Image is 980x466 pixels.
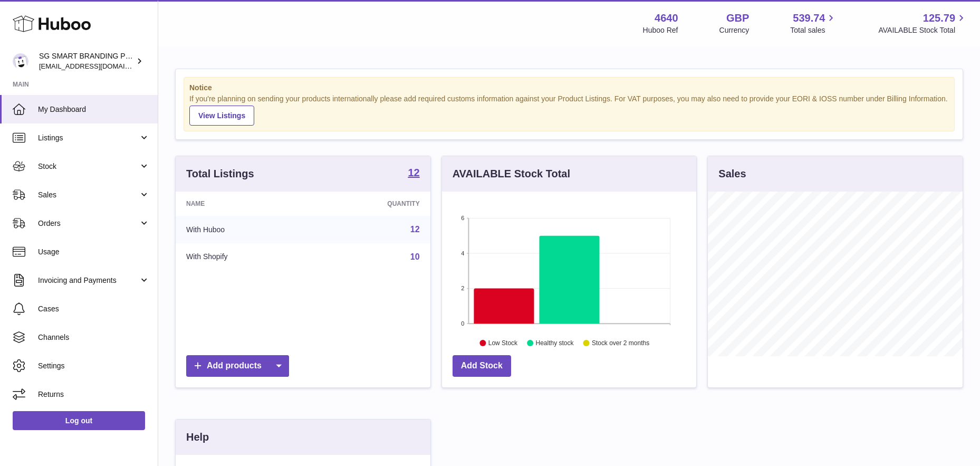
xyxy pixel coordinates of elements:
span: Invoicing and Payments [38,275,139,286]
text: 4 [461,250,464,256]
div: Currency [719,25,750,35]
a: 539.74 Total sales [790,11,837,35]
strong: 4640 [655,11,678,25]
a: 10 [410,252,420,261]
h3: Total Listings [186,167,254,181]
span: [EMAIL_ADDRESS][DOMAIN_NAME] [39,62,155,70]
span: Orders [38,218,139,229]
span: Channels [38,332,150,343]
th: Name [176,192,313,216]
div: SG SMART BRANDING PTE. LTD. [39,51,134,71]
td: With Shopify [176,243,313,271]
span: Usage [38,247,150,257]
span: 125.79 [923,11,955,25]
h3: Sales [718,167,746,181]
text: 2 [461,285,464,291]
text: 0 [461,320,464,327]
strong: Notice [189,83,949,93]
span: Sales [38,190,139,200]
span: Total sales [790,25,837,35]
a: View Listings [189,106,254,126]
text: 6 [461,215,464,221]
td: With Huboo [176,216,313,243]
a: 125.79 AVAILABLE Stock Total [878,11,967,35]
img: uktopsmileshipping@gmail.com [13,53,28,69]
span: Cases [38,304,150,314]
a: Add products [186,355,289,377]
text: Healthy stock [535,339,574,347]
h3: AVAILABLE Stock Total [453,167,570,181]
strong: 12 [408,167,419,178]
span: My Dashboard [38,104,150,115]
span: 539.74 [793,11,825,25]
text: Stock over 2 months [592,339,649,347]
a: 12 [408,167,419,180]
th: Quantity [313,192,430,216]
a: Add Stock [453,355,511,377]
span: Settings [38,361,150,371]
strong: GBP [726,11,749,25]
h3: Help [186,430,209,444]
text: Low Stock [488,339,518,347]
span: Listings [38,133,139,143]
a: 12 [410,225,420,234]
span: AVAILABLE Stock Total [878,25,967,35]
span: Stock [38,161,139,172]
a: Log out [13,411,145,430]
div: If you're planning on sending your products internationally please add required customs informati... [189,94,949,126]
span: Returns [38,389,150,400]
div: Huboo Ref [643,25,678,35]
